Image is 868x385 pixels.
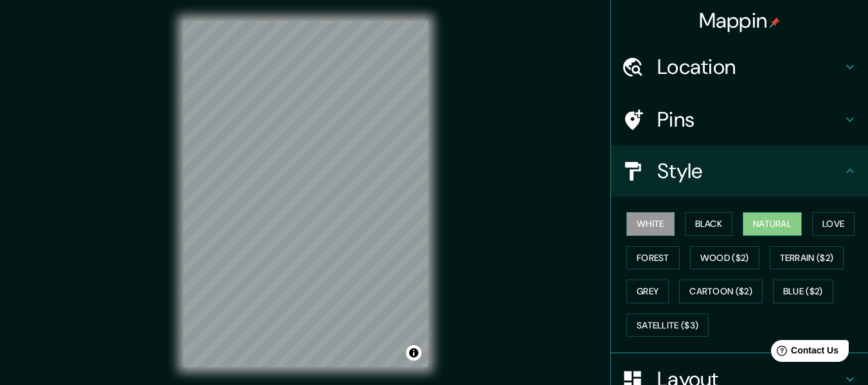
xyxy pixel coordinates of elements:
[657,54,842,80] h4: Location
[611,41,868,93] div: Location
[657,158,842,184] h4: Style
[611,94,868,145] div: Pins
[699,8,781,33] h4: Mappin
[773,280,833,303] button: Blue ($2)
[812,212,855,236] button: Love
[406,345,421,361] button: Toggle attribution
[685,212,733,236] button: Black
[626,212,675,236] button: White
[626,314,709,337] button: Satellite ($3)
[657,107,842,132] h4: Pins
[770,246,844,270] button: Terrain ($2)
[183,21,428,367] canvas: Map
[754,335,854,371] iframe: Help widget launcher
[770,17,780,28] img: pin-icon.png
[690,246,759,270] button: Wood ($2)
[626,246,680,270] button: Forest
[743,212,802,236] button: Natural
[611,145,868,197] div: Style
[679,280,763,303] button: Cartoon ($2)
[626,280,669,303] button: Grey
